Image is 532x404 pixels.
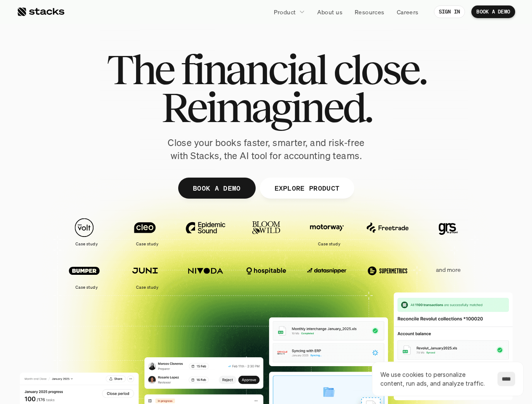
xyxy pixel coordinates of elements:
h2: Case study [136,285,158,290]
p: About us [317,8,342,16]
a: Case study [119,257,171,293]
p: EXPLORE PRODUCT [274,182,340,194]
p: Resources [355,8,385,16]
span: Reimagined. [161,88,371,126]
a: Case study [58,214,110,250]
p: We use cookies to personalize content, run ads, and analyze traffic. [380,370,489,388]
h2: Case study [75,285,98,290]
p: SIGN IN [439,9,460,15]
a: SIGN IN [434,5,465,18]
h2: Case study [318,242,340,247]
a: Case study [119,214,171,250]
h2: Case study [75,242,98,247]
h2: Case study [136,242,158,247]
p: Close your books faster, smarter, and risk-free with Stacks, the AI tool for accounting teams. [161,136,372,162]
span: financial [181,50,326,88]
a: About us [312,4,348,19]
p: BOOK A DEMO [476,9,510,15]
a: Case study [301,214,353,250]
a: BOOK A DEMO [178,178,255,199]
span: The [107,50,174,88]
p: and more [422,266,474,274]
a: BOOK A DEMO [471,5,515,18]
p: BOOK A DEMO [192,182,241,194]
a: Resources [350,4,390,19]
span: close. [333,50,426,88]
p: Careers [397,8,419,16]
a: Careers [392,4,424,19]
a: Case study [58,257,110,293]
a: EXPLORE PRODUCT [259,178,354,199]
p: Product [274,8,296,16]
